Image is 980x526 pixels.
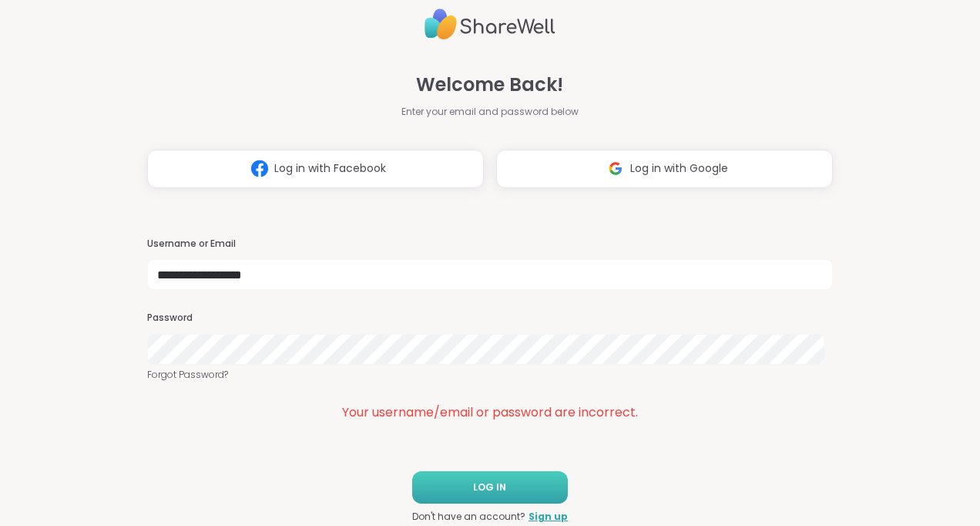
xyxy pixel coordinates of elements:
img: ShareWell Logomark [601,154,630,183]
span: LOG IN [473,480,506,494]
span: Welcome Back! [416,71,563,99]
button: LOG IN [412,471,568,504]
a: Forgot Password? [147,368,833,382]
span: Log in with Google [630,160,728,177]
a: Sign up [529,510,568,524]
h3: Password [147,312,833,325]
span: Log in with Facebook [274,160,386,177]
button: Log in with Facebook [147,150,484,188]
div: Your username/email or password are incorrect. [147,403,833,422]
img: ShareWell Logomark [245,154,274,183]
button: Log in with Google [496,150,833,188]
span: Enter your email and password below [401,105,579,119]
img: ShareWell Logo [425,2,555,46]
h3: Username or Email [147,238,833,251]
span: Don't have an account? [412,510,525,524]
